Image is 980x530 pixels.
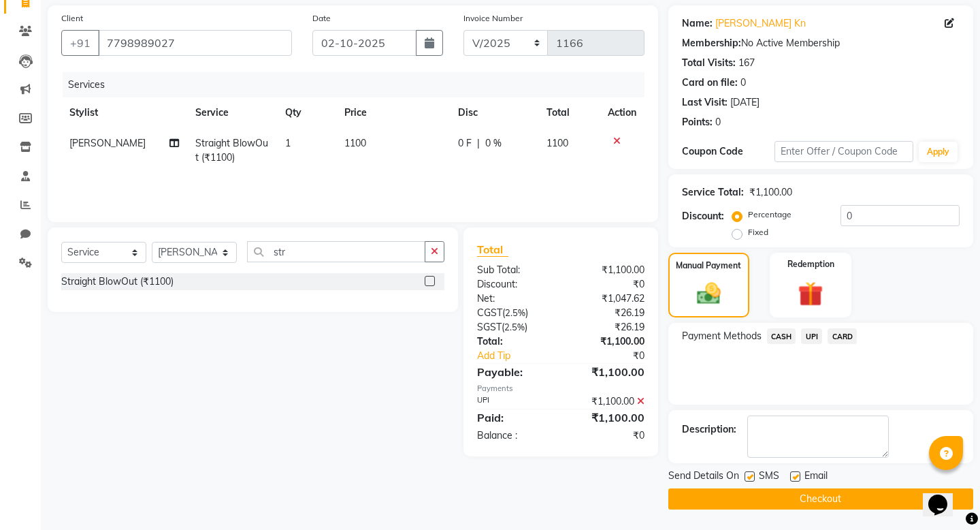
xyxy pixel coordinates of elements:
[923,476,966,516] iframe: chat widget
[467,292,561,306] div: Net:
[682,76,738,90] div: Card on file:
[689,280,728,307] img: _cash.svg
[277,97,337,128] th: Qty
[477,136,480,151] span: |
[477,243,508,257] span: Total
[787,258,834,270] label: Redemption
[61,12,83,25] label: Client
[69,137,146,149] span: [PERSON_NAME]
[505,307,525,318] span: 2.5%
[285,137,291,149] span: 1
[561,394,655,409] div: ₹1,100.00
[561,306,655,320] div: ₹26.19
[467,306,561,320] div: ( )
[561,364,655,380] div: ₹1,100.00
[715,16,806,31] a: [PERSON_NAME] Kn
[919,142,958,162] button: Apply
[561,277,655,292] div: ₹0
[195,137,268,163] span: Straight BlowOut (₹1100)
[467,277,561,292] div: Discount:
[467,364,561,380] div: Payable:
[98,30,292,56] input: Search by Name/Mobile/Email/Code
[682,36,741,50] div: Membership:
[749,185,792,200] div: ₹1,100.00
[682,209,724,223] div: Discount:
[668,469,739,486] span: Send Details On
[458,136,472,151] span: 0 F
[467,394,561,409] div: UPI
[561,409,655,426] div: ₹1,100.00
[344,137,366,149] span: 1100
[561,263,655,277] div: ₹1,100.00
[682,329,762,343] span: Payment Methods
[504,322,525,332] span: 2.5%
[738,56,755,70] div: 167
[682,36,960,50] div: No Active Membership
[730,95,759,110] div: [DATE]
[801,328,822,344] span: UPI
[668,488,973,510] button: Checkout
[682,56,736,70] div: Total Visits:
[790,279,831,310] img: _gift.svg
[682,115,713,129] div: Points:
[467,320,561,334] div: ( )
[600,97,644,128] th: Action
[561,320,655,334] div: ₹26.19
[467,349,576,363] a: Add Tip
[477,383,644,394] div: Payments
[546,137,568,149] span: 1100
[561,292,655,306] div: ₹1,047.62
[61,97,187,128] th: Stylist
[61,30,99,56] button: +91
[682,16,713,31] div: Name:
[336,97,449,128] th: Price
[828,328,857,344] span: CARD
[740,76,746,90] div: 0
[247,241,425,262] input: Search or Scan
[682,95,728,110] div: Last Visit:
[467,409,561,426] div: Paid:
[467,334,561,349] div: Total:
[682,422,736,437] div: Description:
[767,328,796,344] span: CASH
[561,428,655,443] div: ₹0
[467,428,561,443] div: Balance :
[759,469,779,486] span: SMS
[477,321,502,333] span: SGST
[748,226,768,238] label: Fixed
[187,97,277,128] th: Service
[715,115,721,129] div: 0
[804,469,828,486] span: Email
[682,144,774,159] div: Coupon Code
[450,97,538,128] th: Disc
[676,260,741,272] label: Manual Payment
[682,185,744,200] div: Service Total:
[477,307,502,319] span: CGST
[774,141,913,162] input: Enter Offer / Coupon Code
[576,349,655,363] div: ₹0
[312,12,331,25] label: Date
[63,72,655,97] div: Services
[485,136,502,151] span: 0 %
[463,12,523,25] label: Invoice Number
[538,97,600,128] th: Total
[61,275,174,289] div: Straight BlowOut (₹1100)
[467,263,561,277] div: Sub Total:
[561,334,655,349] div: ₹1,100.00
[748,208,791,221] label: Percentage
